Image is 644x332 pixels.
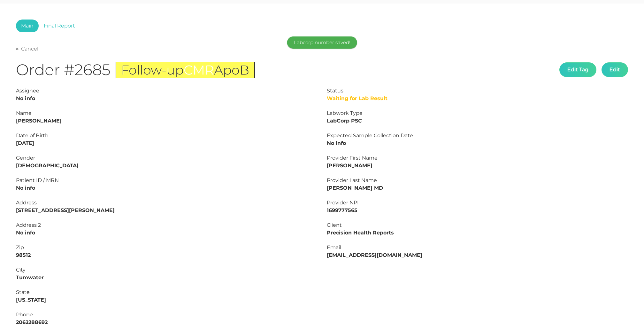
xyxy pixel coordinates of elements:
div: Assignee [16,87,317,95]
span: ApoB [214,62,249,78]
strong: [EMAIL_ADDRESS][DOMAIN_NAME] [327,252,422,258]
div: Address [16,199,317,207]
h1: Order #2685 [16,60,255,79]
a: Final Report [39,20,80,32]
div: Gender [16,154,317,162]
div: City [16,266,317,274]
strong: [PERSON_NAME] [16,118,62,124]
div: Name [16,109,317,117]
strong: [US_STATE] [16,297,46,303]
span: CMR [184,62,214,78]
strong: 98512 [16,252,31,258]
div: Date of Birth [16,132,317,139]
strong: [PERSON_NAME] MD [327,185,383,191]
div: Labcorp number saved! [287,36,357,49]
strong: 1699777565 [327,207,357,213]
div: Expected Sample Collection Date [327,132,628,139]
strong: [DEMOGRAPHIC_DATA] [16,162,79,169]
span: Waiting for Lab Result [327,95,387,101]
strong: [PERSON_NAME] [327,162,372,169]
span: Follow-up [121,62,184,78]
a: Main [16,20,39,32]
strong: No info [16,230,35,236]
div: Provider NPI [327,199,628,207]
strong: Tumwater [16,274,44,281]
div: State [16,289,317,296]
div: Provider Last Name [327,177,628,184]
strong: 2062288692 [16,319,48,325]
strong: LabCorp PSC [327,118,362,124]
button: Edit [602,62,628,77]
strong: [DATE] [16,140,34,146]
strong: Precision Health Reports [327,230,394,236]
div: Labwork Type [327,109,628,117]
div: Provider First Name [327,154,628,162]
div: Phone [16,311,317,319]
strong: [STREET_ADDRESS][PERSON_NAME] [16,207,115,213]
div: Patient ID / MRN [16,177,317,184]
strong: No info [16,185,35,191]
div: Address 2 [16,221,317,229]
a: Cancel [16,46,38,52]
div: Client [327,221,628,229]
div: Email [327,244,628,251]
strong: No info [16,95,35,101]
button: Edit Tag [559,62,596,77]
div: Status [327,87,628,95]
div: Zip [16,244,317,251]
strong: No info [327,140,346,146]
